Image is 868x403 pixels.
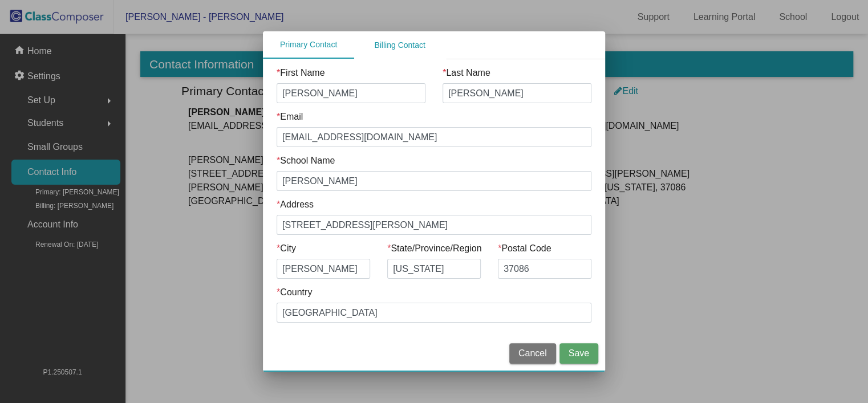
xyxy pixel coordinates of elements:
button: Save [559,343,598,364]
label: Postal Code [498,242,551,255]
label: State/Province/Region [387,242,481,255]
input: Enter last name [443,83,591,103]
label: Email [277,110,303,124]
label: Address [277,198,314,211]
input: Address [277,215,591,235]
label: Last Name [443,66,490,80]
span: Cancel [518,348,547,358]
input: Enter School Name [277,171,591,191]
div: Billing Contact [374,39,425,51]
label: Country [277,286,312,299]
input: Enter Country [277,303,591,323]
input: State [387,259,481,279]
input: Enter Email [277,127,591,147]
div: Primary Contact [280,39,337,51]
label: School Name [277,154,335,168]
input: Enter first name [277,83,425,103]
button: Cancel [509,343,556,364]
label: First Name [277,66,325,80]
input: Postal Code [498,259,591,279]
input: City [277,259,370,279]
label: City [277,242,296,255]
span: Save [569,348,589,358]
